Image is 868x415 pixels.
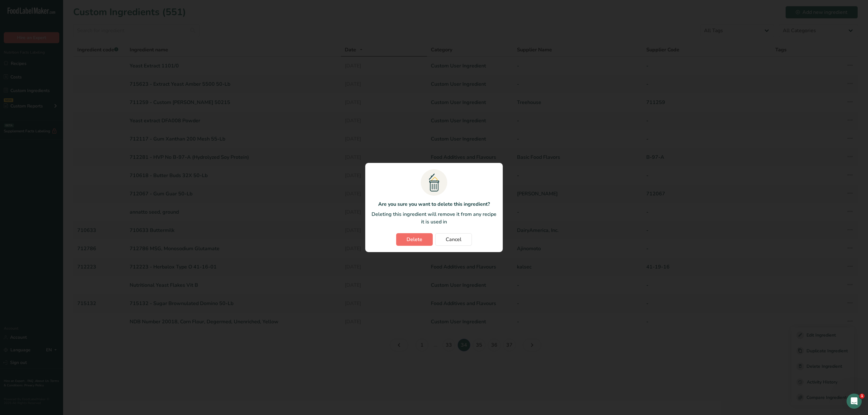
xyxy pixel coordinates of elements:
p: Deleting this ingredient will remove it from any recipe it is used in [372,210,496,226]
p: Are you sure you want to delete this ingredient? [372,200,496,208]
iframe: Intercom live chat [847,394,862,409]
button: Cancel [435,233,472,246]
button: Delete [396,233,433,246]
span: Delete [407,236,422,243]
span: 1 [859,394,865,399]
span: Cancel [446,236,461,243]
